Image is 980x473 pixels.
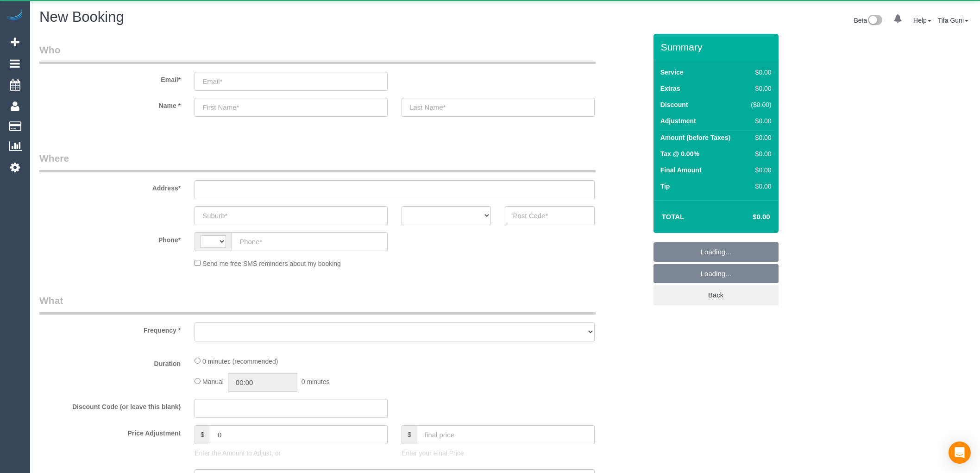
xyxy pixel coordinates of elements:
label: Discount [660,100,688,109]
span: New Booking [39,9,124,25]
label: Address* [32,180,188,193]
a: Beta [854,17,882,24]
p: Enter your Final Price [402,448,595,458]
label: Duration [32,356,188,368]
input: Email* [195,72,388,91]
span: 0 minutes [302,378,330,385]
img: New interface [867,15,882,27]
input: Phone* [232,232,388,251]
strong: Total [662,213,685,221]
label: Discount Code (or leave this blank) [32,399,188,411]
label: Amount (before Taxes) [660,133,730,142]
legend: Who [39,43,596,64]
label: Service [660,68,684,77]
legend: What [39,294,596,315]
input: Suburb* [195,206,388,225]
p: Enter the Amount to Adjust, or [195,448,388,458]
input: Post Code* [505,206,594,225]
div: $0.00 [747,133,772,142]
div: ($0.00) [747,100,772,109]
label: Adjustment [660,116,696,126]
label: Name * [32,98,188,110]
label: Tip [660,182,670,191]
label: Phone* [32,232,188,245]
label: Email* [32,72,188,84]
label: Price Adjustment [32,425,188,438]
input: final price [417,425,595,444]
label: Tax @ 0.00% [660,149,699,158]
h3: Summary [661,42,774,52]
label: Frequency * [32,322,188,335]
div: $0.00 [747,116,772,126]
div: Open Intercom Messenger [949,441,971,464]
div: $0.00 [747,165,772,175]
label: Extras [660,84,680,93]
label: Final Amount [660,165,702,175]
a: Help [913,17,931,24]
a: Back [653,285,779,305]
span: 0 minutes (recommended) [202,358,278,365]
a: Tifa Guni [938,17,968,24]
h4: $0.00 [725,213,770,221]
div: $0.00 [747,149,772,158]
span: Manual [202,378,224,385]
div: $0.00 [747,68,772,77]
div: $0.00 [747,182,772,191]
span: Send me free SMS reminders about my booking [202,260,341,267]
input: Last Name* [402,98,595,117]
span: $ [195,425,210,444]
legend: Where [39,151,596,172]
span: $ [402,425,417,444]
div: $0.00 [747,84,772,93]
img: Automaid Logo [6,9,24,22]
input: First Name* [195,98,388,117]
